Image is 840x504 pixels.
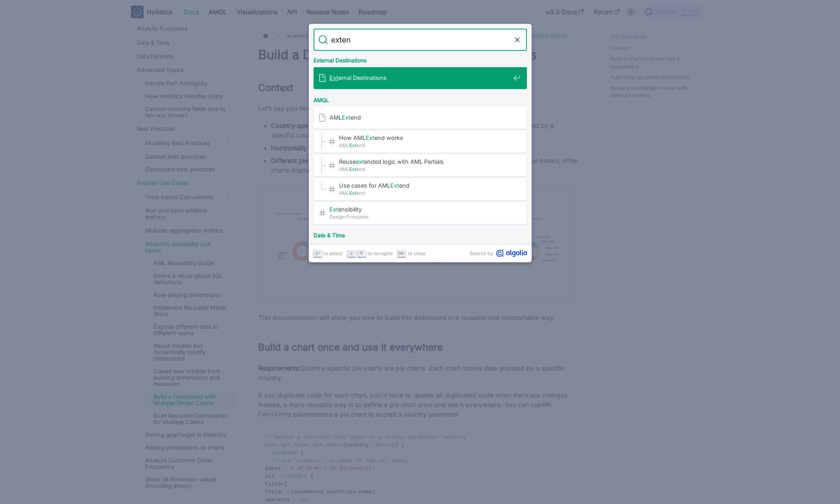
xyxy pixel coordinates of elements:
[324,250,343,257] span: to select
[329,74,338,81] mark: Ext
[513,35,522,45] button: Clear the query
[314,202,527,224] a: Extensibility​Design Principles
[470,250,527,257] a: Search byAlgolia
[349,190,357,196] mark: Ext
[349,166,357,172] mark: Ext
[339,182,510,189] span: Use cases for AML end​
[329,213,510,221] span: Design Principles
[339,165,510,173] span: AML end
[339,158,510,165] span: Reuse ended logic with AML Partials​
[390,182,399,189] mark: Ext
[366,134,374,141] mark: Ext
[312,51,528,67] div: External Destinations
[339,189,510,197] span: AML end
[368,250,393,257] span: to navigate
[349,142,357,148] mark: Ext
[329,206,338,213] mark: Ext
[314,107,527,129] a: AMLExtend
[314,67,527,89] a: External Destinations
[329,74,510,81] span: ernal Destinations
[329,205,510,213] span: ensibility​
[314,130,527,153] a: How AMLExtend works​AMLExtend
[339,142,510,149] span: AML end
[314,250,320,256] svg: Enter key
[312,91,528,107] div: AMQL
[496,250,527,257] svg: Algolia
[399,250,405,256] svg: Escape key
[314,178,527,200] a: Use cases for AMLExtend​AMLExtend
[312,226,528,242] div: Date & Time
[328,29,513,51] input: Search docs
[339,134,510,142] span: How AML end works​
[342,114,351,121] mark: Ext
[314,242,527,264] a: Extract Date Parts from Datetime
[349,250,355,256] svg: Arrow down
[470,250,493,257] span: Search by
[329,114,510,121] span: AML end
[408,250,425,257] span: to close
[359,250,364,256] svg: Arrow up
[356,158,364,165] mark: ext
[314,154,527,176] a: Reuseextended logic with AML Partials​AMLExtend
